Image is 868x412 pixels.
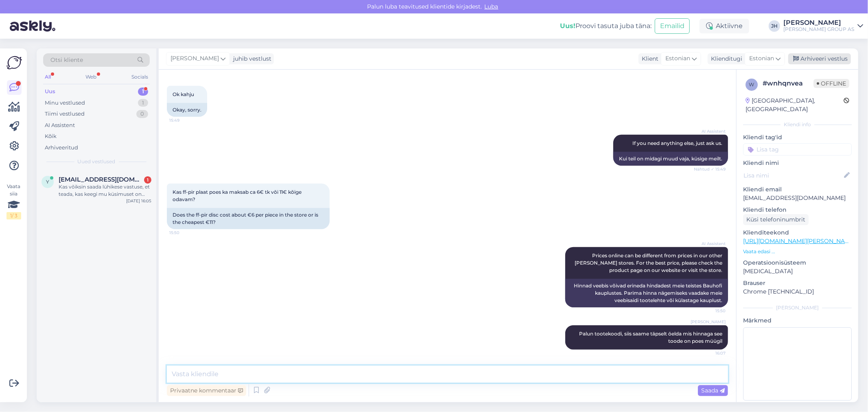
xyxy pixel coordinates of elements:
[783,20,863,33] a: [PERSON_NAME][PERSON_NAME] GROUP AS
[43,72,52,82] div: All
[665,54,690,63] span: Estonian
[691,319,726,325] span: [PERSON_NAME]
[84,72,98,82] div: Web
[560,22,575,30] b: Uus!
[167,208,330,229] div: Does the ff-pir disc cost about €6 per piece in the store or is the cheapest €11?
[749,81,754,88] span: w
[632,140,722,146] span: If you need anything else, just ask us.
[743,279,852,287] p: Brauser
[743,228,852,237] p: Klienditeekond
[743,171,842,180] input: Lisa nimi
[746,96,844,114] div: [GEOGRAPHIC_DATA], [GEOGRAPHIC_DATA]
[167,103,207,117] div: Okay, sorry.
[613,152,728,166] div: Kui teil on midagi muud vaja, küsige meilt.
[743,287,852,296] p: Chrome [TECHNICAL_ID]
[743,267,852,276] p: [MEDICAL_DATA]
[144,176,151,184] div: 1
[813,79,849,88] span: Offline
[708,55,742,63] div: Klienditugi
[788,53,851,64] div: Arhiveeri vestlus
[655,18,690,34] button: Emailid
[45,99,85,107] div: Minu vestlused
[50,56,83,64] span: Otsi kliente
[130,72,150,82] div: Socials
[138,99,148,107] div: 1
[169,117,200,123] span: 15:49
[45,121,75,129] div: AI Assistent
[138,88,148,96] div: 1
[167,385,246,396] div: Privaatne kommentaar
[695,308,726,314] span: 15:50
[695,241,726,247] span: AI Assistent
[749,54,774,63] span: Estonian
[743,259,852,267] p: Operatsioonisüsteem
[743,121,852,128] div: Kliendi info
[783,26,854,33] div: [PERSON_NAME] GROUP AS
[769,20,780,32] div: JH
[783,20,854,26] div: [PERSON_NAME]
[45,110,85,118] div: Tiimi vestlused
[743,316,852,325] p: Märkmed
[46,179,49,185] span: y
[575,252,724,273] span: Prices online can be different from prices in our other [PERSON_NAME] stores. For the best price,...
[59,183,151,198] div: Kas võiksin saada lühikese vastuse, et teada, kas keegi mu küsimuset on näinud?
[45,132,57,140] div: Kõik
[743,214,809,225] div: Küsi telefoninumbrit
[638,55,658,63] div: Klient
[743,206,852,214] p: Kliendi telefon
[78,158,116,165] span: Uued vestlused
[173,91,194,97] span: Ok kahju
[560,21,652,31] div: Proovi tasuta juba täna:
[7,183,21,219] div: Vaata siia
[743,133,852,142] p: Kliendi tag'id
[565,279,728,307] div: Hinnad veebis võivad erineda hindadest meie teistes Bauhofi kauplustes. Parima hinna nägemiseks v...
[45,144,78,152] div: Arhiveeritud
[743,304,852,311] div: [PERSON_NAME]
[169,230,200,236] span: 15:50
[763,79,813,88] div: # wnhqnvea
[700,19,749,33] div: Aktiivne
[45,88,55,96] div: Uus
[579,331,724,344] span: Palun tootekoodi, siis saame täpselt öelda mis hinnaga see toode on poes müügil
[694,166,726,172] span: Nähtud ✓ 15:49
[136,110,148,118] div: 0
[701,387,725,394] span: Saada
[7,212,21,219] div: 1 / 3
[171,54,219,63] span: [PERSON_NAME]
[230,55,271,63] div: juhib vestlust
[482,3,501,10] span: Luba
[695,128,726,134] span: AI Assistent
[59,176,143,183] span: ylisettekaljuste@gmail.com
[173,189,303,202] span: Kas ff-pir plaat poes ka maksab ca 6€ tk või 11€ kõige odavam?
[743,194,852,202] p: [EMAIL_ADDRESS][DOMAIN_NAME]
[743,248,852,255] p: Vaata edasi ...
[695,350,726,356] span: 16:07
[743,185,852,194] p: Kliendi email
[126,198,151,204] div: [DATE] 16:05
[743,159,852,167] p: Kliendi nimi
[743,143,852,156] input: Lisa tag
[7,55,22,70] img: Askly Logo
